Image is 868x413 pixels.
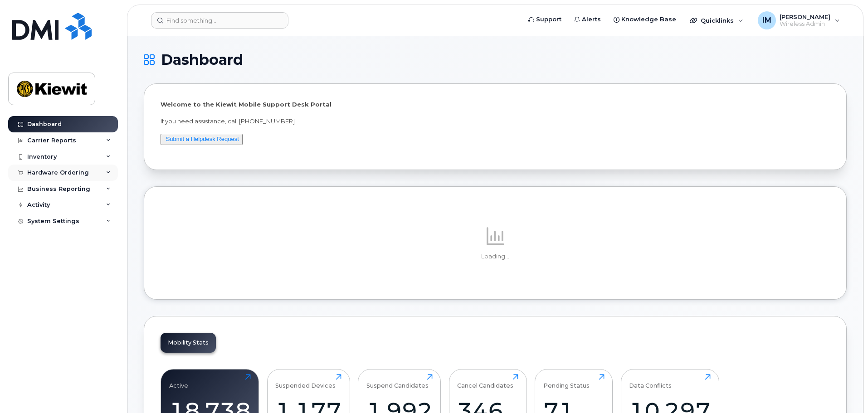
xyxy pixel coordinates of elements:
div: Data Conflicts [629,374,672,389]
p: Loading... [161,253,830,261]
span: Dashboard [161,53,243,67]
p: If you need assistance, call [PHONE_NUMBER] [161,117,830,126]
div: Suspended Devices [275,374,336,389]
div: Pending Status [543,374,590,389]
p: Welcome to the Kiewit Mobile Support Desk Portal [161,100,830,109]
a: Submit a Helpdesk Request [166,136,239,142]
iframe: Messenger Launcher [829,374,861,406]
button: Submit a Helpdesk Request [161,134,243,145]
div: Suspend Candidates [366,374,429,389]
div: Cancel Candidates [457,374,513,389]
div: Active [169,374,188,389]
